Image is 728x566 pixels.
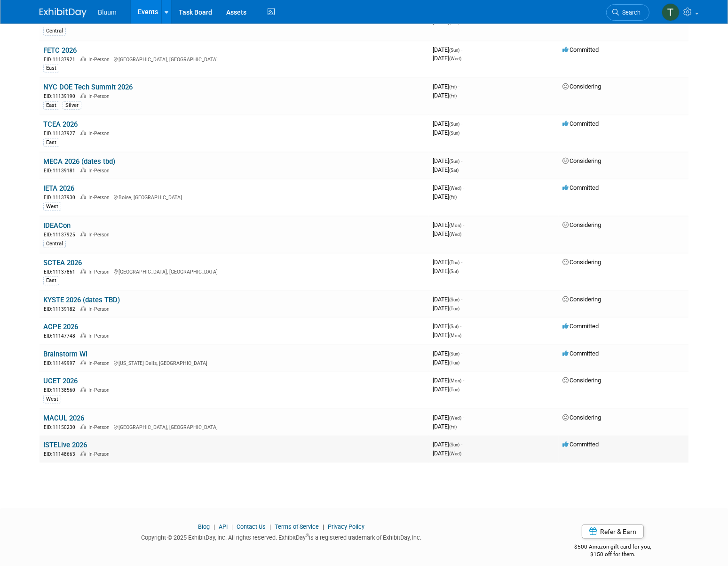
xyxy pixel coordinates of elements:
[88,57,112,63] span: In-Person
[88,306,112,312] span: In-Person
[449,56,461,61] span: (Wed)
[433,83,459,90] span: [DATE]
[43,423,425,431] div: [GEOGRAPHIC_DATA], [GEOGRAPHIC_DATA]
[219,523,228,530] a: API
[433,296,462,303] span: [DATE]
[43,55,425,63] div: [GEOGRAPHIC_DATA], [GEOGRAPHIC_DATA]
[44,232,79,237] span: EID: 11137925
[449,84,457,89] span: (Fri)
[43,120,78,129] a: TCEA 2026
[80,333,86,338] img: In-Person Event
[582,525,644,539] a: Refer & Earn
[88,424,112,430] span: In-Person
[88,168,112,174] span: In-Person
[449,130,459,136] span: (Sun)
[449,297,459,302] span: (Sun)
[449,306,459,311] span: (Tue)
[461,259,462,266] span: -
[43,259,82,267] a: SCTEA 2026
[449,121,459,127] span: (Sun)
[460,323,461,330] span: -
[433,221,464,228] span: [DATE]
[44,131,79,136] span: EID: 11137927
[449,159,459,164] span: (Sun)
[449,269,459,274] span: (Sat)
[43,414,84,422] a: MACUL 2026
[43,157,115,166] a: MECA 2026 (dates tbd)
[306,533,309,538] sup: ®
[433,267,459,275] span: [DATE]
[606,4,649,21] a: Search
[537,537,689,558] div: $500 Amazon gift card for you,
[449,451,461,456] span: (Wed)
[562,377,601,384] span: Considering
[449,333,461,338] span: (Mon)
[43,184,74,193] a: IETA 2026
[461,441,462,448] span: -
[80,130,86,135] img: In-Person Event
[562,350,599,357] span: Committed
[43,193,425,201] div: Boise, [GEOGRAPHIC_DATA]
[88,194,112,201] span: In-Person
[463,221,464,228] span: -
[80,232,86,236] img: In-Person Event
[461,296,462,303] span: -
[562,184,599,191] span: Committed
[44,388,79,393] span: EID: 11138560
[433,323,461,330] span: [DATE]
[40,531,523,542] div: Copyright © 2025 ExhibitDay, Inc. All rights reserved. ExhibitDay is a registered trademark of Ex...
[449,93,457,98] span: (Fri)
[43,441,87,449] a: ISTELive 2026
[43,377,78,385] a: UCET 2026
[562,296,601,303] span: Considering
[433,129,459,136] span: [DATE]
[619,9,641,16] span: Search
[433,184,464,191] span: [DATE]
[562,323,599,330] span: Committed
[433,386,459,393] span: [DATE]
[80,93,86,98] img: In-Person Event
[80,424,86,429] img: In-Person Event
[562,414,601,421] span: Considering
[328,523,364,530] a: Privacy Policy
[449,19,459,24] span: (Thu)
[433,46,462,53] span: [DATE]
[449,442,459,447] span: (Sun)
[433,441,462,448] span: [DATE]
[267,523,273,530] span: |
[43,323,78,331] a: ACPE 2026
[537,550,689,558] div: $150 off for them.
[80,168,86,172] img: In-Person Event
[44,333,79,339] span: EID: 11147748
[433,55,461,62] span: [DATE]
[98,8,117,16] span: Bluum
[44,269,79,275] span: EID: 11137861
[44,452,79,457] span: EID: 11148663
[44,57,79,62] span: EID: 11137921
[433,423,457,430] span: [DATE]
[88,130,112,137] span: In-Person
[211,523,217,530] span: |
[80,194,86,199] img: In-Person Event
[433,120,462,127] span: [DATE]
[562,46,599,53] span: Committed
[461,120,462,127] span: -
[433,414,464,421] span: [DATE]
[80,57,86,61] img: In-Person Event
[80,269,86,274] img: In-Person Event
[80,451,86,456] img: In-Person Event
[449,360,459,365] span: (Tue)
[449,378,461,383] span: (Mon)
[449,324,459,329] span: (Sat)
[463,184,464,191] span: -
[43,64,59,73] div: East
[433,377,464,384] span: [DATE]
[461,157,462,164] span: -
[433,92,457,99] span: [DATE]
[433,193,457,200] span: [DATE]
[449,387,459,392] span: (Tue)
[43,240,66,248] div: Central
[80,387,86,392] img: In-Person Event
[433,259,462,266] span: [DATE]
[562,83,601,90] span: Considering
